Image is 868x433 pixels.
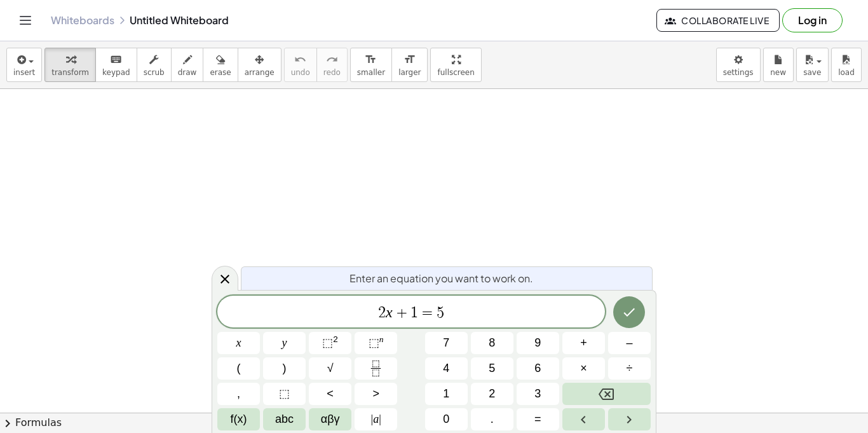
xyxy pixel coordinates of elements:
[236,334,241,352] span: x
[171,48,204,82] button: draw
[51,14,114,27] a: Whiteboards
[178,68,197,77] span: draw
[471,357,513,380] button: 5
[15,10,36,31] button: Toggle navigation
[425,383,468,405] button: 1
[327,360,334,377] span: √
[333,334,338,344] sup: 2
[517,332,559,354] button: 9
[534,360,541,377] span: 6
[838,68,855,77] span: load
[369,336,379,349] span: ⬚
[562,383,651,405] button: Backspace
[393,305,411,320] span: +
[580,334,587,352] span: +
[425,408,468,430] button: 0
[210,68,231,77] span: erase
[443,385,449,402] span: 1
[403,52,416,67] i: format_size
[355,357,397,380] button: Fraction
[386,304,393,320] var: x
[782,8,843,32] button: Log in
[534,411,541,428] span: =
[425,332,468,354] button: 7
[217,408,260,430] button: Functions
[437,305,444,320] span: 5
[562,357,605,380] button: Times
[355,408,397,430] button: Absolute value
[796,48,829,82] button: save
[379,413,381,425] span: |
[102,68,130,77] span: keypad
[284,48,317,82] button: undoundo
[282,334,287,352] span: y
[237,360,241,377] span: (
[371,413,374,425] span: |
[283,360,287,377] span: )
[309,383,351,405] button: Less than
[316,48,348,82] button: redoredo
[322,336,333,349] span: ⬚
[770,68,786,77] span: new
[656,9,780,32] button: Collaborate Live
[534,334,541,352] span: 9
[291,68,310,77] span: undo
[355,383,397,405] button: Greater than
[309,357,351,380] button: Square root
[137,48,172,82] button: scrub
[355,332,397,354] button: Superscript
[263,357,306,380] button: )
[430,48,481,82] button: fullscreen
[217,357,260,380] button: (
[562,408,605,430] button: Left arrow
[372,385,379,402] span: >
[371,411,381,428] span: a
[443,360,449,377] span: 4
[471,408,513,430] button: .
[326,52,338,67] i: redo
[627,360,633,377] span: ÷
[13,68,35,77] span: insert
[489,385,495,402] span: 2
[613,296,645,328] button: Done
[349,271,533,286] span: Enter an equation you want to work on.
[626,334,632,352] span: –
[471,332,513,354] button: 8
[238,48,281,82] button: arrange
[489,360,495,377] span: 5
[44,48,96,82] button: transform
[6,48,42,82] button: insert
[309,332,351,354] button: Squared
[327,385,334,402] span: <
[608,357,651,380] button: Divide
[608,408,651,430] button: Right arrow
[263,408,306,430] button: Alphabet
[309,408,351,430] button: Greek alphabet
[378,305,386,320] span: 2
[803,68,821,77] span: save
[562,332,605,354] button: Plus
[350,48,392,82] button: format_sizesmaller
[217,383,260,405] button: ,
[263,332,306,354] button: y
[831,48,862,82] button: load
[263,383,306,405] button: Placeholder
[51,68,89,77] span: transform
[365,52,377,67] i: format_size
[144,68,165,77] span: scrub
[237,385,240,402] span: ,
[231,411,247,428] span: f(x)
[418,305,437,320] span: =
[489,334,495,352] span: 8
[443,411,449,428] span: 0
[279,385,290,402] span: ⬚
[398,68,421,77] span: larger
[763,48,794,82] button: new
[517,383,559,405] button: 3
[379,334,384,344] sup: n
[294,52,306,67] i: undo
[245,68,275,77] span: arrange
[410,305,418,320] span: 1
[471,383,513,405] button: 2
[217,332,260,354] button: x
